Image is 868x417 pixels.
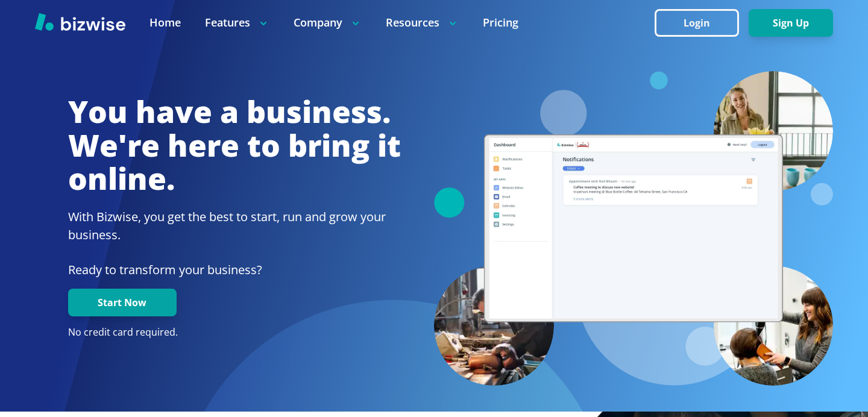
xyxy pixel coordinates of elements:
p: Resources [386,15,459,30]
p: No credit card required. [68,326,401,339]
h1: You have a business. We're here to bring it online. [68,95,401,196]
a: Pricing [483,15,518,30]
p: Ready to transform your business? [68,261,401,279]
a: Login [655,17,749,29]
button: Sign Up [749,9,833,37]
a: Start Now [68,297,177,309]
button: Start Now [68,289,177,316]
img: Bizwise Logo [35,13,125,31]
h2: With Bizwise, you get the best to start, run and grow your business. [68,208,401,244]
p: Features [205,15,269,30]
a: Home [149,15,181,30]
button: Login [655,9,739,37]
p: Company [294,15,362,30]
a: Sign Up [749,17,833,29]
